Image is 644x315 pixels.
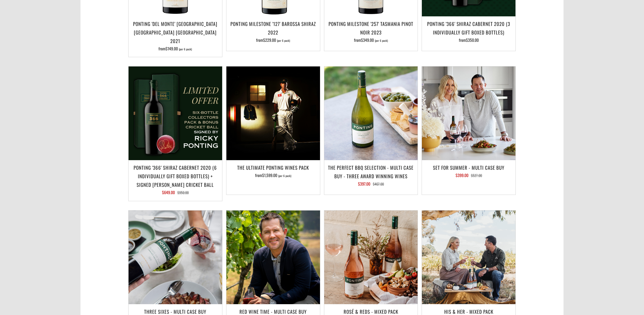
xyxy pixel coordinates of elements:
a: Ponting Milestone '257' Tasmania Pinot Noir 2023 from$349.00 (per 6 pack) [324,19,418,45]
a: The Ultimate Ponting Wines Pack from$1,599.00 (per 6 pack) [226,163,320,188]
h3: Ponting '366' Shiraz Cabernet 2020 (3 individually gift boxed bottles) [424,19,513,37]
h3: Ponting Milestone '257' Tasmania Pinot Noir 2023 [327,19,415,37]
span: (per 6 pack) [278,174,291,177]
a: Ponting '366' Shiraz Cabernet 2020 (3 individually gift boxed bottles) from$350.00 [422,19,515,45]
a: Set For Summer - Multi Case Buy $399.00 $527.00 [422,163,515,188]
span: $349.00 [361,37,374,43]
h3: Ponting Milestone '127' Barossa Shiraz 2022 [229,19,317,37]
span: $950.00 [177,190,189,195]
span: from [354,37,388,43]
a: Ponting '366' Shiraz Cabernet 2020 (6 individually gift boxed bottles) + SIGNED [PERSON_NAME] CRI... [129,163,222,195]
h3: Ponting 'Del Monte' [GEOGRAPHIC_DATA] [GEOGRAPHIC_DATA] [GEOGRAPHIC_DATA] 2021 [131,19,220,45]
span: $350.00 [466,37,479,43]
span: $229.00 [263,37,276,43]
span: (per 6 pack) [179,48,192,51]
h3: The Ultimate Ponting Wines Pack [229,163,317,172]
span: $467.00 [373,181,384,187]
span: from [256,37,290,43]
span: $149.00 [166,46,178,52]
a: The perfect BBQ selection - MULTI CASE BUY - Three award winning wines $397.00 $467.00 [324,163,418,188]
span: $399.00 [456,172,468,178]
span: from [255,172,291,178]
h3: The perfect BBQ selection - MULTI CASE BUY - Three award winning wines [327,163,415,180]
h3: Ponting '366' Shiraz Cabernet 2020 (6 individually gift boxed bottles) + SIGNED [PERSON_NAME] CRI... [131,163,220,189]
span: $649.00 [162,189,175,195]
a: Ponting Milestone '127' Barossa Shiraz 2022 from$229.00 (per 6 pack) [226,19,320,45]
a: Ponting 'Del Monte' [GEOGRAPHIC_DATA] [GEOGRAPHIC_DATA] [GEOGRAPHIC_DATA] 2021 from$149.00 (per 6... [129,19,222,51]
span: from [459,37,479,43]
span: $1,599.00 [262,172,277,178]
span: $527.00 [471,173,482,178]
span: (per 6 pack) [375,39,388,42]
span: $397.00 [358,181,370,187]
span: from [158,46,192,52]
h3: Set For Summer - Multi Case Buy [424,163,513,172]
span: (per 6 pack) [277,39,290,42]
